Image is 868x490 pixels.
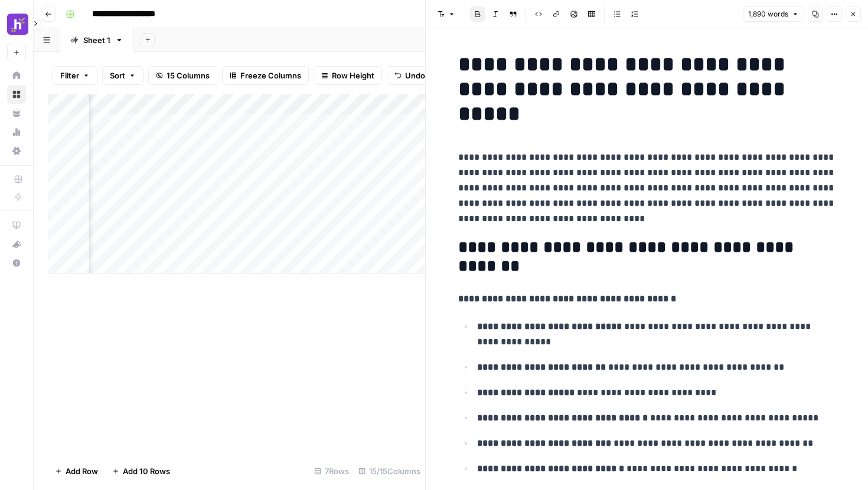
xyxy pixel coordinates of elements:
[53,66,97,85] button: Filter
[7,9,26,39] button: Workspace: Homebase
[48,462,105,481] button: Add Row
[7,254,26,272] button: Help + Support
[7,123,26,142] a: Usage
[110,70,125,81] span: Sort
[7,66,26,85] a: Home
[102,66,143,85] button: Sort
[743,6,804,22] button: 1,890 words
[354,462,425,481] div: 15/15 Columns
[222,66,309,85] button: Freeze Columns
[748,9,788,19] span: 1,890 words
[123,465,170,477] span: Add 10 Rows
[7,14,28,35] img: Homebase Logo
[7,104,26,123] a: Your Data
[405,70,425,81] span: Undo
[332,70,374,81] span: Row Height
[66,465,98,477] span: Add Row
[148,66,217,85] button: 15 Columns
[387,66,433,85] button: Undo
[83,34,110,46] div: Sheet 1
[309,462,354,481] div: 7 Rows
[7,235,26,254] button: What's new?
[240,70,301,81] span: Freeze Columns
[60,28,133,52] a: Sheet 1
[7,142,26,160] a: Settings
[7,85,26,104] a: Browse
[7,216,26,235] a: AirOps Academy
[167,70,210,81] span: 15 Columns
[8,235,25,253] div: What's new?
[60,70,79,81] span: Filter
[314,66,382,85] button: Row Height
[105,462,177,481] button: Add 10 Rows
